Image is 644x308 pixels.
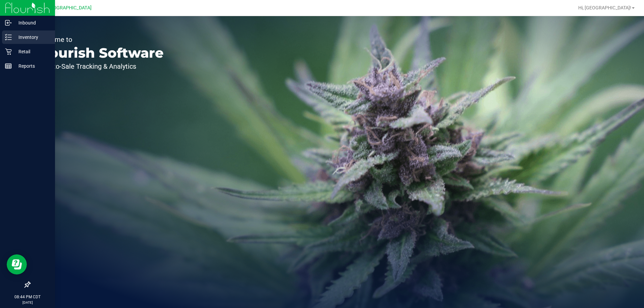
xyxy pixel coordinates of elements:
[12,19,52,27] p: Inbound
[578,5,631,10] span: Hi, [GEOGRAPHIC_DATA]!
[36,36,164,43] p: Welcome to
[12,48,52,56] p: Retail
[12,33,52,41] p: Inventory
[3,300,52,305] p: [DATE]
[36,63,164,70] p: Seed-to-Sale Tracking & Analytics
[3,294,52,300] p: 08:44 PM CDT
[5,63,12,69] inline-svg: Reports
[5,48,12,55] inline-svg: Retail
[36,46,164,60] p: Flourish Software
[5,34,12,41] inline-svg: Inventory
[12,62,52,70] p: Reports
[7,254,27,274] iframe: Resource center
[5,19,12,26] inline-svg: Inbound
[46,5,92,11] span: [GEOGRAPHIC_DATA]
